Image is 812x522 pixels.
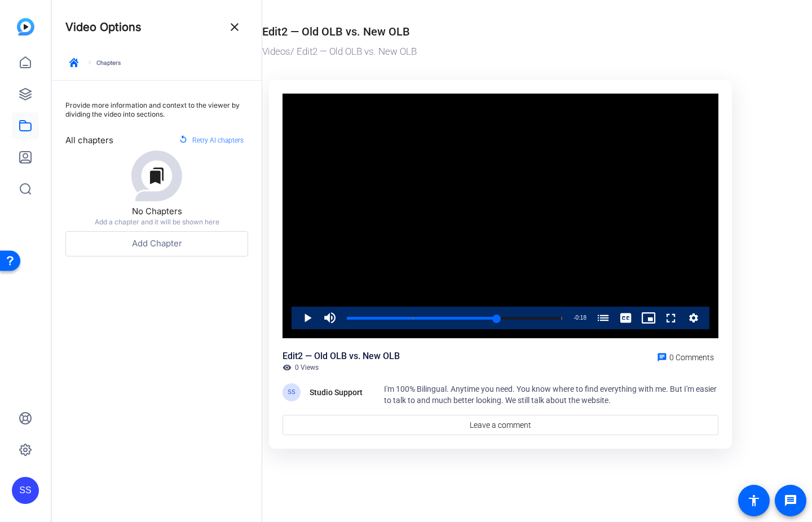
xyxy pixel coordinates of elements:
p: No Chapters [132,205,182,218]
a: Videos [262,46,290,57]
button: Add Chapter [65,231,248,256]
button: Chapters [592,307,615,329]
mat-icon: chat [657,352,667,362]
img: blue-gradient.svg [17,18,34,36]
div: / Edit2 — Old OLB vs. New OLB [262,45,733,59]
p: Provide more information and context to the viewer by dividing the video into sections. [65,101,248,119]
span: Leave a comment [470,419,531,431]
h4: Video Options [65,20,142,34]
div: SS [12,477,39,504]
mat-icon: message [784,494,797,507]
span: Retry AI chapters [192,133,244,148]
mat-icon: replay [179,135,188,146]
mat-icon: accessibility [747,494,761,507]
div: Studio Support [310,386,366,399]
mat-icon: close [228,20,241,34]
div: Progress Bar [347,317,562,320]
div: Edit2 — Old OLB vs. New OLB [283,350,400,363]
button: Retry AI chapters [174,130,248,151]
span: I'm 100% Bilingual. Anytime you need. You know where to find everything with me. But I'm easier t... [384,384,717,405]
button: Fullscreen [660,307,682,329]
span: 0 Views [295,363,319,372]
button: Mute [319,307,341,329]
h4: All chapters [65,134,113,147]
div: Edit2 — Old OLB vs. New OLB [262,23,410,40]
span: 0 Comments [669,353,714,362]
a: Leave a comment [283,415,718,435]
div: SS [283,383,301,401]
button: Captions [615,307,637,329]
div: Video Player [283,94,718,339]
mat-icon: bookmarks [148,167,166,185]
mat-icon: visibility [283,363,292,372]
button: Play [296,307,319,329]
button: Picture-in-Picture [637,307,660,329]
a: 0 Comments [652,350,718,363]
p: Add a chapter and it will be shown here [95,218,219,227]
span: - [573,315,575,321]
span: 0:18 [576,315,586,321]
